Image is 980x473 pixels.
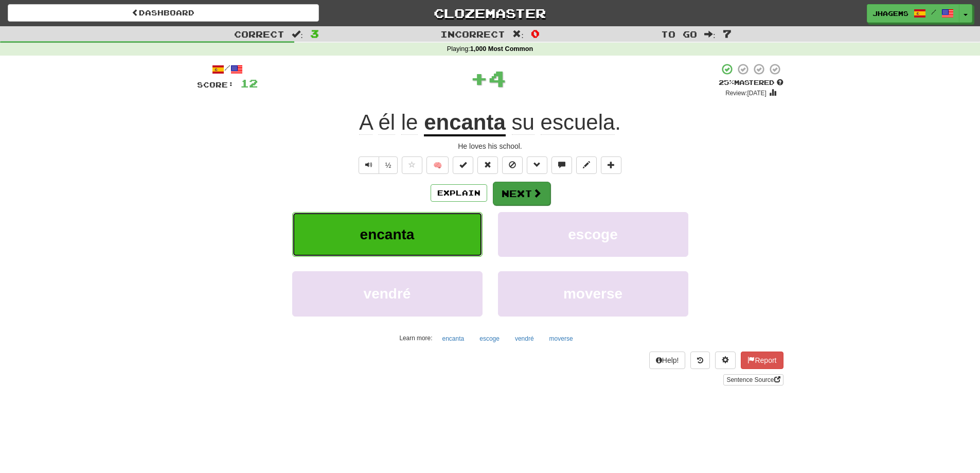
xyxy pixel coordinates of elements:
a: Sentence Source [723,374,783,386]
span: escuela [541,110,615,135]
span: su [512,110,534,135]
span: Score: [197,80,234,89]
span: : [292,30,303,39]
span: . [506,110,621,135]
strong: 1,000 Most Common [470,45,533,52]
a: jhagems / [867,4,959,23]
span: 3 [310,27,319,40]
button: Reset to 0% Mastered (alt+r) [477,156,498,174]
button: Play sentence audio (ctl+space) [359,156,379,174]
span: 25 % [719,78,734,86]
span: jhagems [872,9,908,18]
span: escoge [568,226,618,242]
span: 7 [723,27,732,40]
button: encanta [437,331,470,346]
span: 12 [240,77,258,90]
div: He loves his school. [197,141,783,151]
button: Help! [649,352,686,369]
button: moverse [498,271,688,316]
button: Next [493,182,550,205]
button: Ignore sentence (alt+i) [502,156,523,174]
a: Dashboard [8,4,319,22]
span: + [470,63,488,94]
button: escoge [474,331,505,346]
span: vendré [364,286,411,302]
button: 🧠 [426,156,449,174]
a: Clozemaster [334,4,646,22]
div: Text-to-speech controls [357,156,398,174]
div: Mastered [719,78,783,87]
u: encanta [424,110,506,136]
button: Explain [431,184,487,202]
div: / [197,63,258,76]
span: él [378,110,395,135]
button: Discuss sentence (alt+u) [551,156,572,174]
button: escoge [498,212,688,257]
span: 4 [488,65,506,91]
small: Review: [DATE] [725,90,767,97]
button: Round history (alt+y) [690,352,710,369]
button: Grammar (alt+g) [527,156,547,174]
button: moverse [544,331,579,346]
small: Learn more: [399,335,432,342]
button: ½ [379,156,398,174]
span: / [931,8,936,15]
span: moverse [563,286,622,302]
span: : [704,30,716,39]
span: encanta [360,226,415,242]
span: Correct [234,29,284,39]
span: Incorrect [440,29,505,39]
button: Add to collection (alt+a) [601,156,621,174]
button: Favorite sentence (alt+f) [402,156,422,174]
button: encanta [292,212,483,257]
span: 0 [531,27,540,40]
button: vendré [292,271,483,316]
span: le [401,110,418,135]
button: Edit sentence (alt+d) [576,156,597,174]
span: To go [661,29,697,39]
button: vendré [509,331,540,346]
button: Set this sentence to 100% Mastered (alt+m) [453,156,473,174]
span: A [359,110,372,135]
span: : [512,30,524,39]
button: Report [741,352,783,369]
